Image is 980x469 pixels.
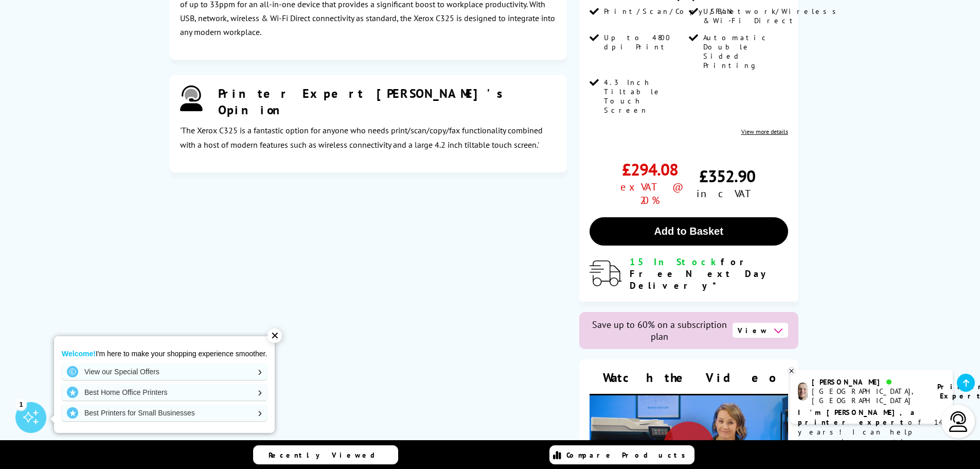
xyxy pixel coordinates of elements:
span: View [733,323,788,338]
a: Best Printers for Small Businesses [62,405,267,421]
span: Up to 4800 dpi Print [604,33,687,51]
div: Printer Expert [PERSON_NAME]'s Opinion [218,85,557,118]
img: user-headset-light.svg [948,411,969,432]
div: 1 [15,398,27,410]
a: View [730,323,788,338]
span: Compare Products [566,450,691,460]
button: Add to Basket [590,217,788,246]
div: Watch the Video [590,370,788,386]
a: View our Special Offers [62,363,267,380]
a: Best Home Office Printers [62,384,267,401]
div: [GEOGRAPHIC_DATA], [GEOGRAPHIC_DATA] [812,387,924,405]
span: Recently Viewed [269,450,385,460]
span: £294.08 [622,159,679,180]
p: 'The Xerox C325 is a fantastic option for anyone who needs print/scan/copy/fax functionality comb... [180,124,557,151]
span: 4.3 Inch Tiltable Touch Screen [604,78,687,115]
p: I'm here to make your shopping experience smoother. [62,349,267,358]
span: Print/Scan/Copy/Fax [604,7,736,16]
div: ✕ [268,328,282,343]
div: for Free Next Day Delivery* [630,256,788,291]
img: ashley-livechat.png [798,383,808,401]
p: of 14 years! I can help you choose the right product [798,408,945,457]
span: ex VAT @ 20% [620,180,680,207]
a: Compare Products [549,445,694,464]
span: £352.90 [699,165,756,187]
strong: Welcome! [62,350,96,358]
b: I'm [PERSON_NAME], a printer expert [798,408,918,427]
span: USB/Network/Wireless & Wi-Fi Direct [703,7,842,25]
a: View more details [741,128,788,135]
span: Save up to 60% on a subscription plan [590,319,730,342]
div: [PERSON_NAME] [812,377,924,387]
a: Recently Viewed [253,445,398,464]
span: Automatic Double Sided Printing [703,33,786,70]
span: 15 In Stock [630,256,721,268]
span: inc VAT [697,187,758,200]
